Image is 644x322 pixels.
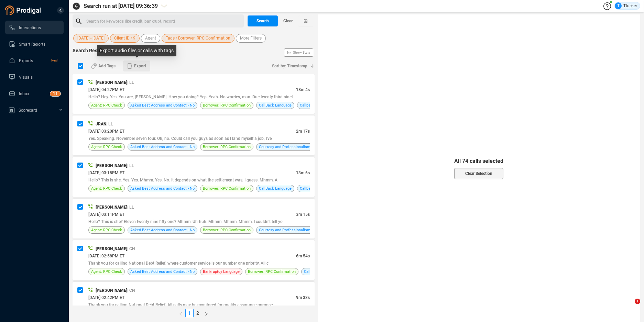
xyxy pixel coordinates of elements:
span: Agent: RPC Check [91,144,122,150]
span: right [204,312,208,316]
a: 2 [194,309,201,317]
span: Callback Permission Verification [304,268,360,275]
span: Borrower: RPC Confirmation [203,102,251,109]
span: Asked Best Address and Contact - No [130,227,195,233]
span: Interactions [19,25,41,30]
span: [DATE] 04:27PM ET [88,87,124,92]
span: Add Tags [98,60,116,71]
span: Client ID • 9 [114,34,135,43]
span: New! [51,54,58,67]
span: [PERSON_NAME] [96,163,127,168]
span: Asked Best Address and Contact - No [130,144,195,150]
div: [PERSON_NAME]| LL[DATE] 04:27PM ET18m 4sHello? Hey. Yes. You are, [PERSON_NAME]. How you doing? Y... [73,74,315,114]
span: T [617,2,620,9]
sup: 11 [50,91,61,96]
span: Borrower: RPC Confirmation [203,144,251,150]
span: 1 [635,299,640,304]
span: Inbox [19,91,29,96]
span: Search run at [DATE] 09:36:39 [84,2,158,10]
span: | CN [127,288,135,293]
span: Asked Best Address and Contact - No [130,185,195,192]
span: Agent: RPC Check [91,185,122,192]
div: [PERSON_NAME]| CN[DATE] 02:58PM ET6m 54sThank you for calling National Debt Relief, where custome... [73,240,315,280]
button: Export [123,60,150,71]
button: Clear Selection [454,168,503,179]
li: Inbox [5,87,64,100]
span: [PERSON_NAME] [96,288,127,293]
span: | LL [127,80,134,85]
span: Borrower: RPC Confirmation [203,227,251,233]
button: Add Tags [87,60,120,71]
button: Client ID • 9 [110,34,140,43]
span: Sort by: Timestamp [272,60,307,71]
p: 1 [53,91,55,98]
span: Bankruptcy Language [203,268,240,275]
span: [DATE] 02:58PM ET [88,254,124,258]
span: [DATE] 03:18PM ET [88,170,124,175]
span: Asked Best Address and Contact - No [130,268,195,275]
span: Callback Permission Verification [300,102,356,109]
div: Ttucker [615,2,637,9]
span: Callback Permission Verification [300,185,356,192]
span: Hello? Hey. Yes. You are, [PERSON_NAME]. How you doing? Yep. Yeah. No worries, man. Due twenty th... [88,95,293,99]
span: Search [256,15,269,26]
button: Agent [141,34,160,43]
li: Smart Reports [5,37,64,51]
span: Exports [19,58,33,63]
button: Search [248,15,278,26]
li: 2 [194,309,202,317]
span: 13m 6s [296,170,310,175]
img: prodigal-logo [5,5,43,15]
span: 18m 4s [296,87,310,92]
li: Previous Page [176,309,185,317]
li: Visuals [5,70,64,84]
a: Inbox [9,87,58,100]
span: Export [134,60,146,71]
span: [DATE] 03:11PM ET [88,212,124,217]
button: [DATE] - [DATE] [73,34,109,43]
span: Agent: RPC Check [91,102,122,109]
p: 1 [55,91,58,98]
li: Exports [5,54,64,67]
div: [PERSON_NAME]| LL[DATE] 03:18PM ET13m 6sHello? This is she. Yes. Yes. Mhmm. Yes. No. It depends o... [73,157,315,197]
li: Next Page [202,309,211,317]
span: | LL [106,122,113,126]
span: Asked Best Address and Contact - No [130,102,195,109]
span: Smart Reports [19,42,45,47]
span: CallBack Language [259,102,292,109]
span: | CN [127,246,135,251]
span: Show Stats [293,11,310,94]
div: Export audio files or calls with tags [97,45,176,56]
button: Tags • Borrower: RPC Confirmation [162,34,234,43]
div: JRAN| LL[DATE] 03:20PM ET2m 17sYes. Speaking. November seven four. Oh, no. Could call you guys as... [73,115,315,155]
span: Clear [283,15,293,26]
span: 6m 54s [296,254,310,258]
button: Sort by: Timestamp [268,60,315,71]
span: [DATE] 03:20PM ET [88,129,124,134]
span: Scorecard [19,108,37,113]
span: Agent [145,34,156,43]
span: All 74 calls selected [454,157,503,165]
span: [DATE] 02:42PM ET [88,295,124,300]
a: Visuals [9,70,58,84]
span: Thank you for calling National Debt Relief. All calls may be monitored for quality assurance purpose [88,302,273,307]
span: JRAN [96,122,106,126]
span: left [179,312,183,316]
span: CallBack Language [259,185,292,192]
button: Clear [278,15,298,26]
a: Interactions [9,21,58,34]
button: Show Stats [284,48,313,57]
span: Yes. Speaking. November seven four. Oh, no. Could call you guys as soon as I land myself a job, I've [88,136,272,141]
span: 2m 17s [296,129,310,134]
span: More Filters [240,34,262,43]
span: [DATE] - [DATE] [77,34,105,43]
a: Smart Reports [9,37,58,51]
iframe: Intercom live chat [621,299,637,315]
span: Borrower: RPC Confirmation [248,268,296,275]
span: Hello? This is she? Eleven twenty nine fifty one? Mhmm. Uh-huh. Mhmm. Mhmm. Mhmm. I couldn't tell yo [88,219,283,224]
a: ExportsNew! [9,54,58,67]
a: 1 [186,309,193,317]
li: 1 [185,309,194,317]
span: | LL [127,205,134,210]
span: [PERSON_NAME] [96,205,127,210]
